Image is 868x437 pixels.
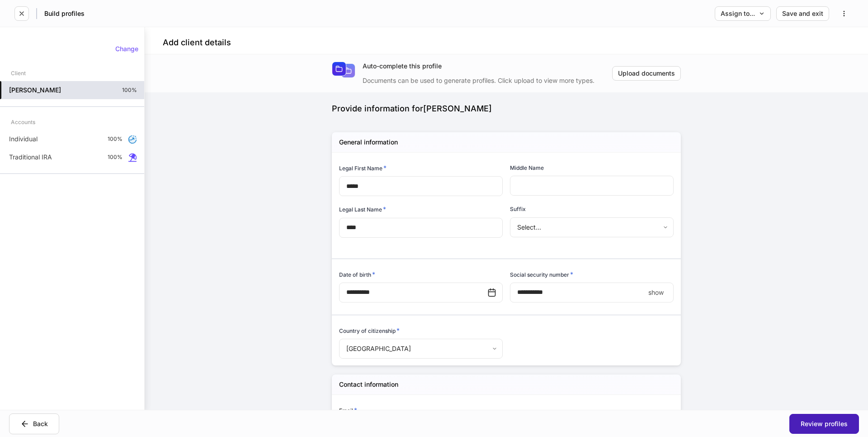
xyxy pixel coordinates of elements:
[9,153,52,162] p: Traditional IRA
[20,419,48,428] div: Back
[618,70,675,77] div: Upload documents
[339,380,398,389] h5: Contact information
[11,65,26,81] div: Client
[11,114,35,130] div: Accounts
[648,288,664,297] p: show
[776,6,829,21] button: Save and exit
[115,46,138,52] div: Change
[9,413,59,434] button: Back
[363,71,612,85] div: Documents can be used to generate profiles. Click upload to view more types.
[108,135,123,143] p: 100%
[339,205,386,214] h6: Legal Last Name
[363,62,612,71] div: Auto-complete this profile
[332,103,681,114] div: Provide information for [PERSON_NAME]
[122,86,137,94] p: 100%
[339,138,398,147] h5: General information
[612,66,681,81] button: Upload documents
[510,217,673,237] div: Select...
[789,414,859,434] button: Review profiles
[782,10,823,17] div: Save and exit
[339,326,400,335] h6: Country of citizenship
[9,86,61,95] h5: [PERSON_NAME]
[801,421,848,427] div: Review profiles
[510,163,544,172] h6: Middle Name
[109,42,144,56] button: Change
[715,6,771,21] button: Assign to...
[163,37,231,48] h4: Add client details
[44,9,85,18] h5: Build profiles
[108,154,123,161] p: 100%
[510,205,526,213] h6: Suffix
[510,270,573,279] h6: Social security number
[339,270,375,279] h6: Date of birth
[339,163,387,173] h6: Legal First Name
[721,10,765,17] div: Assign to...
[9,134,38,144] p: Individual
[339,339,502,359] div: [GEOGRAPHIC_DATA]
[339,406,503,415] div: Email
